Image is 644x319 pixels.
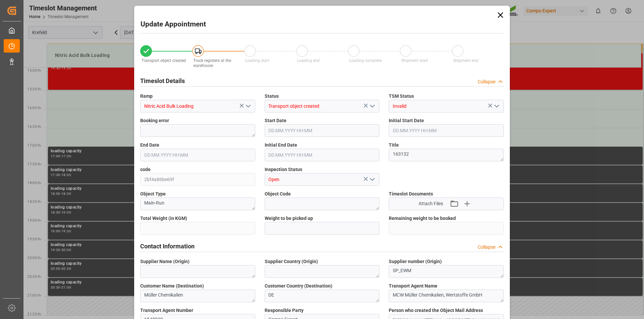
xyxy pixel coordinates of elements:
textarea: SP_EWM [389,265,504,278]
input: Type to search/select [265,100,380,112]
span: Transport object created [142,58,186,63]
span: Shipment end [453,58,478,63]
span: Remaining weight to be booked [389,215,456,222]
h2: Update Appointment [141,19,206,30]
h2: Timeslot Details [140,76,185,85]
h2: Contact Information [140,242,195,251]
span: Supplier number (Origin) [389,258,442,265]
span: Inspection Status [265,166,302,173]
textarea: DE [265,290,380,302]
input: Type to search/select [140,100,255,112]
span: End Date [140,142,159,149]
span: TSM Status [389,93,414,100]
span: Supplier Country (Origin) [265,258,318,265]
input: DD.MM.YYYY HH:MM [389,124,504,137]
span: Booking error [140,117,169,124]
span: Initial Start Date [389,117,424,124]
span: Object Code [265,190,291,197]
button: open menu [243,101,253,111]
div: Collapse [478,244,495,251]
span: Supplier Name (Origin) [140,258,190,265]
span: Ramp [140,93,153,100]
span: Transport Agent Number [140,307,193,314]
input: DD.MM.YYYY HH:MM [140,149,255,161]
textarea: MCW Müller Chemikalien, Wertstoffe GmbH [389,290,504,302]
textarea: Main-Run [140,197,255,210]
span: Customer Name (Destination) [140,283,204,290]
span: Person who created the Object Mail Address [389,307,483,314]
span: Start Date [265,117,286,124]
span: Timeslot Documents [389,190,433,197]
div: Collapse [478,78,495,85]
span: Attach Files [419,200,443,207]
span: Total Weight (in KGM) [140,215,187,222]
span: Loading start [245,58,269,63]
span: Status [265,93,279,100]
span: Shipment start [401,58,428,63]
input: DD.MM.YYYY HH:MM [265,124,380,137]
span: Loading end [297,58,320,63]
span: code [140,166,151,173]
span: Object Type [140,190,166,197]
button: open menu [367,101,377,111]
span: Customer Country (Destination) [265,283,332,290]
input: DD.MM.YYYY HH:MM [265,149,380,161]
textarea: Müller Chemikalien [140,290,255,302]
span: Transport Agent Name [389,283,437,290]
textarea: 163132 [389,149,504,161]
span: Initial End Date [265,142,297,149]
button: open menu [491,101,501,111]
span: Loading complete [349,58,382,63]
span: Weight to be picked up [265,215,313,222]
button: open menu [367,174,377,185]
span: Title [389,142,399,149]
span: Truck registers at the warehouse [193,58,231,68]
span: Responsible Party [265,307,304,314]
